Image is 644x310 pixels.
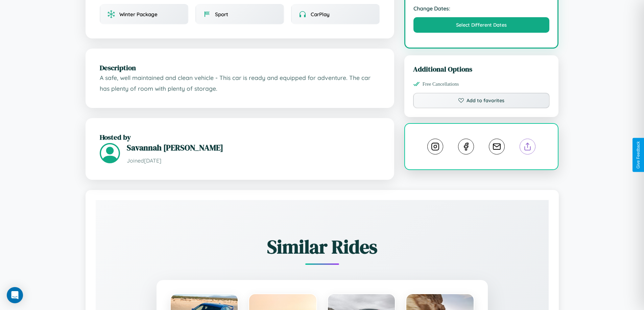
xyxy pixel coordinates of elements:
[100,132,380,142] h2: Hosted by
[100,63,380,73] h2: Description
[127,142,380,153] h3: Savannah [PERSON_NAME]
[127,156,380,166] p: Joined [DATE]
[311,11,330,18] span: CarPlay
[636,141,641,169] div: Give Feedback
[119,11,158,18] span: Winter Package
[215,11,228,18] span: Sport
[423,81,459,87] span: Free Cancellations
[413,93,550,108] button: Add to favorites
[413,5,550,12] strong: Change Dates:
[413,17,550,33] button: Select Different Dates
[7,287,23,303] div: Open Intercom Messenger
[413,64,550,74] h3: Additional Options
[119,234,525,260] h2: Similar Rides
[100,73,380,94] p: A safe, well maintained and clean vehicle - This car is ready and equipped for adventure. The car...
